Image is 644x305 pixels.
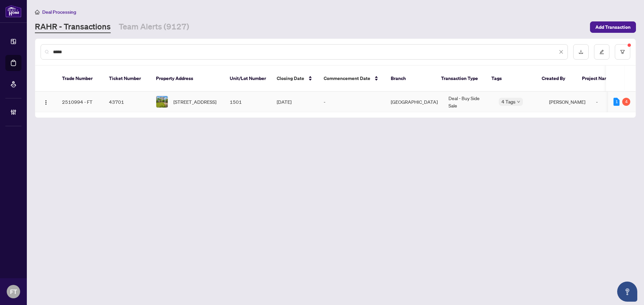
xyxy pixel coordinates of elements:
button: edit [594,44,609,60]
td: 2510994 - FT [57,92,104,112]
span: close [559,50,563,54]
td: 1501 [224,92,271,112]
div: 4 [622,98,630,106]
th: Project Name [577,66,617,92]
th: Trade Number [57,66,104,92]
th: Transaction Type [436,66,486,92]
button: Logo [41,96,51,107]
span: [STREET_ADDRESS] [173,98,216,105]
span: 4 Tags [501,98,516,105]
a: RAHR - Transactions [35,21,111,33]
th: Tags [486,66,536,92]
button: Add Transaction [590,21,636,33]
span: Add Transaction [595,22,631,32]
td: 43701 [104,92,151,112]
th: Created By [536,66,577,92]
td: - [318,92,385,112]
div: 1 [613,98,620,106]
span: FT [10,287,17,296]
span: edit [599,50,604,54]
button: Open asap [617,282,637,302]
span: Closing Date [277,75,304,82]
th: Unit/Lot Number [224,66,271,92]
td: [GEOGRAPHIC_DATA] [385,92,443,112]
th: Closing Date [271,66,318,92]
span: down [517,100,520,103]
button: filter [615,44,630,60]
th: Property Address [151,66,224,92]
img: logo [5,5,21,17]
span: download [579,50,583,54]
button: download [573,44,589,60]
span: home [35,10,40,14]
span: [PERSON_NAME] [549,99,585,105]
span: Commencement Date [324,75,370,82]
img: Logo [43,100,49,105]
th: Ticket Number [104,66,151,92]
a: Team Alerts (9127) [119,21,189,33]
th: Commencement Date [318,66,385,92]
td: [DATE] [271,92,318,112]
td: - [591,92,631,112]
td: Deal - Buy Side Sale [443,92,493,112]
img: thumbnail-img [156,96,168,107]
span: filter [620,50,625,54]
th: Branch [385,66,436,92]
span: Deal Processing [42,9,76,15]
